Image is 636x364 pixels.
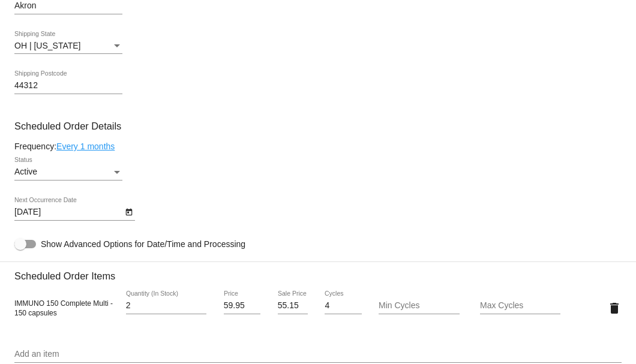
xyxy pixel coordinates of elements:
input: Next Occurrence Date [14,207,122,217]
span: Show Advanced Options for Date/Time and Processing [41,238,245,250]
span: IMMUNO 150 Complete Multi - 150 capsules [14,299,113,317]
input: Shipping Postcode [14,81,122,91]
a: Every 1 months [56,142,115,151]
input: Shipping City [14,1,122,11]
span: OH | [US_STATE] [14,41,80,50]
input: Min Cycles [379,301,459,311]
input: Add an item [14,350,622,359]
mat-icon: delete [607,301,622,315]
input: Max Cycles [480,301,560,311]
input: Price [224,301,260,311]
h3: Scheduled Order Items [14,261,622,282]
h3: Scheduled Order Details [14,121,622,132]
mat-select: Status [14,167,122,177]
span: Active [14,167,37,176]
div: Frequency: [14,142,622,151]
input: Cycles [325,301,361,311]
input: Sale Price [278,301,308,311]
mat-select: Shipping State [14,41,122,51]
input: Quantity (In Stock) [126,301,206,311]
button: Open calendar [122,205,135,218]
